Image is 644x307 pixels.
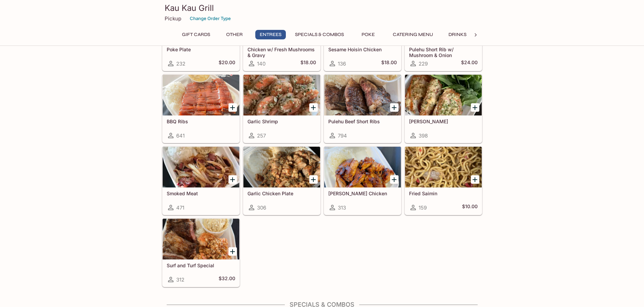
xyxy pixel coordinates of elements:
div: Teri Chicken [324,147,401,187]
div: Pulehu Beef Short Ribs [324,75,401,115]
span: 229 [419,60,428,67]
div: Smoked Meat [163,147,239,187]
button: Add Surf and Turf Special [228,247,237,256]
button: Add BBQ Ribs [228,103,237,112]
span: 257 [257,132,266,139]
button: Add Fried Saimin [471,175,479,184]
a: Garlic Shrimp257 [243,74,320,143]
div: Garlic Chicken Plate [243,147,320,187]
h5: Fried Saimin [409,191,478,196]
button: Add Smoked Meat [228,175,237,184]
span: 794 [338,132,347,139]
div: Fried Saimin [405,147,482,187]
h5: $20.00 [219,59,235,68]
h5: Smoked Meat [167,191,235,196]
a: Smoked Meat471 [162,146,240,215]
h5: Chicken w/ Fresh Mushrooms & Gravy [247,47,316,58]
span: 159 [419,204,427,211]
h5: Pulehu Short Rib w/ Mushroom & Onion [409,47,478,58]
button: Add Pulehu Beef Short Ribs [390,103,399,112]
a: Fried Saimin159$10.00 [405,146,482,215]
span: 232 [176,60,185,67]
h5: [PERSON_NAME] [409,119,478,124]
a: [PERSON_NAME] Chicken313 [324,146,401,215]
h5: $18.00 [381,59,397,68]
span: 306 [257,204,266,211]
button: Drinks [442,30,473,39]
span: 471 [176,204,184,211]
h5: BBQ Ribs [167,119,235,124]
a: [PERSON_NAME]398 [405,74,482,143]
span: 312 [176,276,184,283]
a: Pulehu Beef Short Ribs794 [324,74,401,143]
button: Add Garlic Ahi [471,103,479,112]
h5: Sesame Hoisin Chicken [328,47,397,52]
span: 641 [176,132,185,139]
div: Garlic Shrimp [243,75,320,115]
button: Add Garlic Shrimp [309,103,318,112]
h5: $10.00 [462,203,478,212]
p: Pickup [165,15,181,22]
span: 136 [338,60,346,67]
a: Garlic Chicken Plate306 [243,146,320,215]
div: Garlic Ahi [405,75,482,115]
a: Surf and Turf Special312$32.00 [162,218,240,287]
button: Poke [353,30,384,39]
h5: Surf and Turf Special [167,263,235,268]
h5: Garlic Chicken Plate [247,191,316,196]
h5: $24.00 [461,59,478,68]
h5: $32.00 [219,275,235,284]
div: BBQ Ribs [163,75,239,115]
button: Gift Cards [178,30,214,39]
h5: Poke Plate [167,47,235,52]
a: BBQ Ribs641 [162,74,240,143]
button: Entrees [255,30,286,39]
h5: $18.00 [300,59,316,68]
span: 398 [419,132,428,139]
h3: Kau Kau Grill [165,3,480,13]
h5: Pulehu Beef Short Ribs [328,119,397,124]
h5: Garlic Shrimp [247,119,316,124]
button: Add Teri Chicken [390,175,399,184]
div: Surf and Turf Special [163,219,239,259]
h5: [PERSON_NAME] Chicken [328,191,397,196]
span: 313 [338,204,346,211]
button: Change Order Type [187,13,234,24]
button: Specials & Combos [291,30,348,39]
span: 140 [257,60,265,67]
button: Other [219,30,250,39]
button: Add Garlic Chicken Plate [309,175,318,184]
button: Catering Menu [389,30,437,39]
